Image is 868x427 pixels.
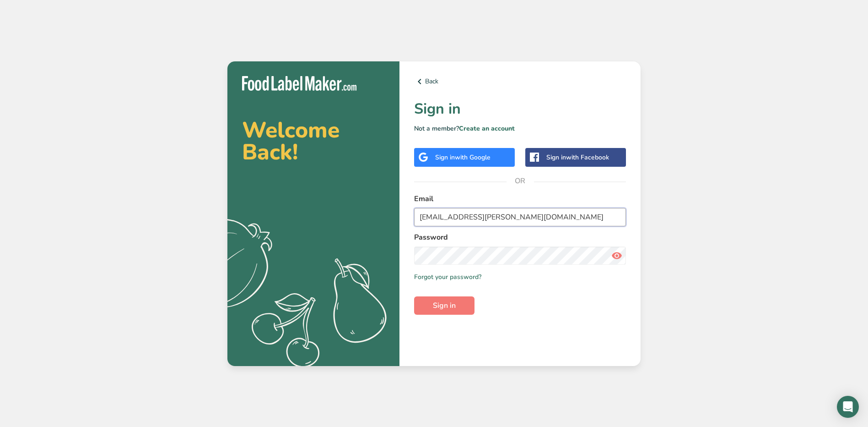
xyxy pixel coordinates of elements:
[433,300,456,311] span: Sign in
[459,124,515,133] a: Create an account
[507,167,534,195] span: OR
[455,153,491,162] span: with Google
[414,124,626,133] p: Not a member?
[414,272,481,282] a: Forgot your password?
[837,396,859,418] div: Open Intercom Messenger
[435,153,491,162] div: Sign in
[242,76,356,91] img: Food Label Maker
[414,208,626,226] input: Enter Your Email
[414,193,626,204] label: Email
[242,119,385,163] h2: Welcome Back!
[566,153,609,162] span: with Facebook
[414,76,626,87] a: Back
[414,296,474,315] button: Sign in
[414,98,626,120] h1: Sign in
[546,153,609,162] div: Sign in
[414,232,626,243] label: Password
